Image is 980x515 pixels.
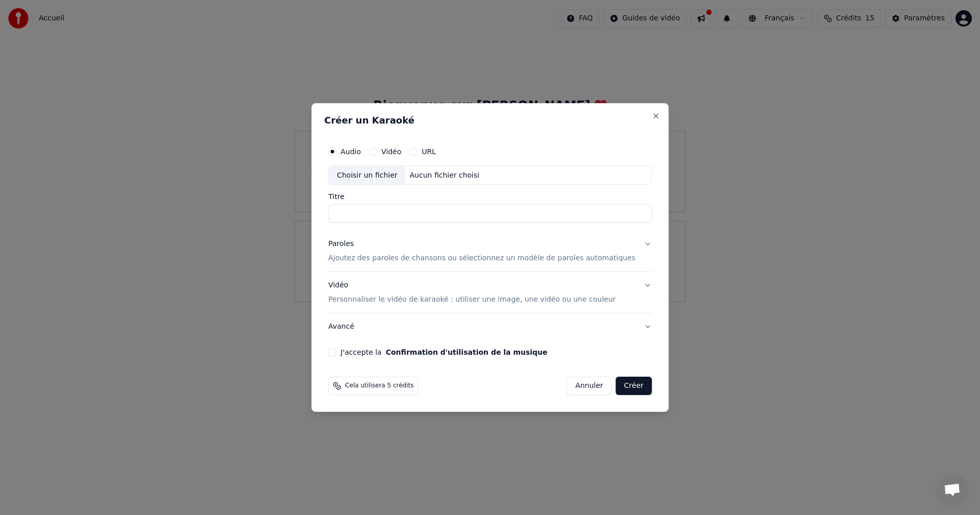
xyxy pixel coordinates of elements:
[328,313,652,340] button: Avancé
[386,349,548,356] button: J'accepte la
[340,148,361,155] label: Audio
[422,148,436,155] label: URL
[328,273,652,313] button: VidéoPersonnaliser le vidéo de karaoké : utiliser une image, une vidéo ou une couleur
[345,382,413,390] span: Cela utilisera 5 crédits
[328,231,652,272] button: ParolesAjoutez des paroles de chansons ou sélectionnez un modèle de paroles automatiques
[328,254,635,264] p: Ajoutez des paroles de chansons ou sélectionnez un modèle de paroles automatiques
[328,281,616,305] div: Vidéo
[328,295,616,305] p: Personnaliser le vidéo de karaoké : utiliser une image, une vidéo ou une couleur
[329,166,405,185] div: Choisir un fichier
[406,170,484,181] div: Aucun fichier choisi
[324,116,656,125] h2: Créer un Karaoké
[381,148,401,155] label: Vidéo
[340,349,547,356] label: J'accepte la
[328,239,354,250] div: Paroles
[616,377,652,395] button: Créer
[567,377,611,395] button: Annuler
[328,193,652,201] label: Titre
